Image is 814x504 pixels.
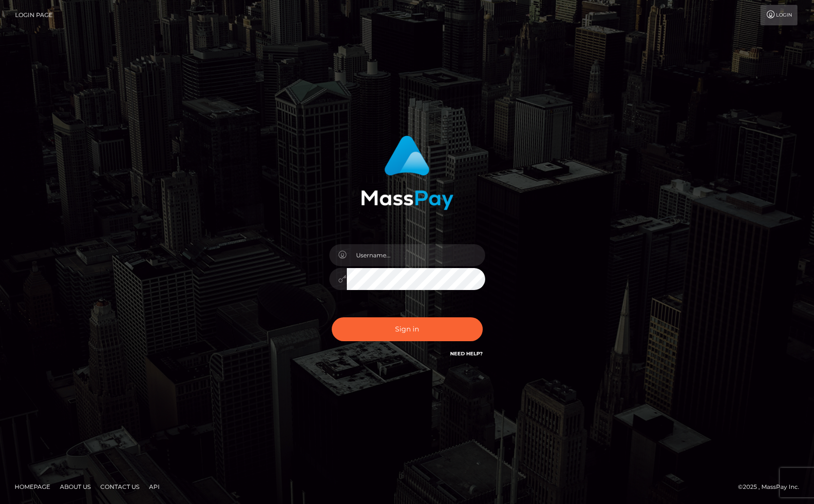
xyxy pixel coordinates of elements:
[760,5,797,25] a: Login
[96,479,143,494] a: Contact Us
[11,479,54,494] a: Homepage
[361,136,454,210] img: MassPay Login
[15,5,53,25] a: Login Page
[738,482,807,492] div: © 2025 , MassPay Inc.
[332,317,483,341] button: Sign in
[56,479,95,494] a: About Us
[347,244,485,266] input: Username...
[450,350,483,357] a: Need Help?
[145,479,164,494] a: API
